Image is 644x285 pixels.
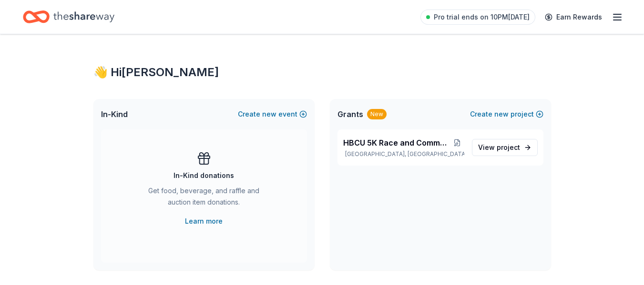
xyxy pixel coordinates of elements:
[478,142,520,153] span: View
[23,6,114,28] a: Home
[93,65,551,80] div: 👋 Hi [PERSON_NAME]
[337,108,363,120] span: Grants
[497,143,520,151] span: project
[174,170,234,181] div: In-Kind donations
[539,9,608,26] a: Earn Rewards
[434,11,530,23] span: Pro trial ends on 10PM[DATE]
[472,139,538,156] a: View project
[101,108,128,120] span: In-Kind
[470,108,543,120] button: Createnewproject
[139,185,269,212] div: Get food, beverage, and raffle and auction item donations.
[343,150,464,158] p: [GEOGRAPHIC_DATA], [GEOGRAPHIC_DATA]
[494,108,509,120] span: new
[262,108,276,120] span: new
[367,109,387,119] div: New
[420,10,535,25] a: Pro trial ends on 10PM[DATE]
[343,137,450,148] span: HBCU 5K Race and Community Festival
[238,108,307,120] button: Createnewevent
[185,216,223,227] a: Learn more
